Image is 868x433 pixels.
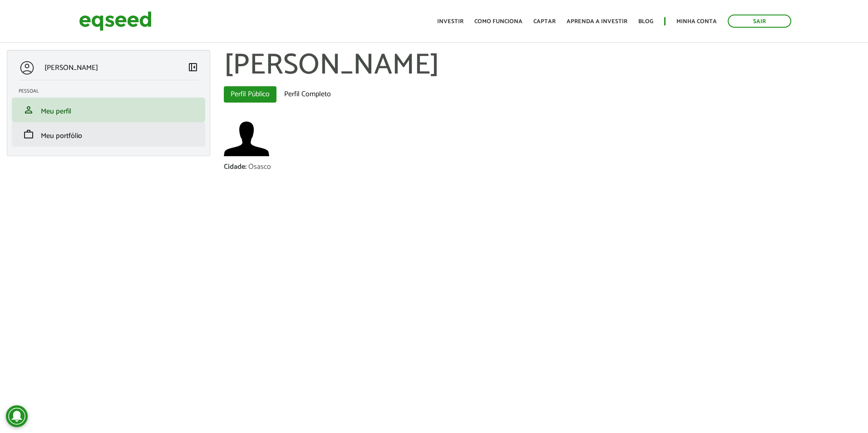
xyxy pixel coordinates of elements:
span: Meu perfil [41,105,71,118]
li: Meu portfólio [12,122,205,147]
span: work [23,129,34,140]
span: left_panel_close [187,62,198,73]
h1: [PERSON_NAME] [224,50,861,82]
span: : [245,161,247,173]
a: workMeu portfólio [19,129,198,140]
a: Sair [728,15,791,28]
div: Osasco [248,163,271,171]
div: Cidade [224,163,248,171]
a: Blog [638,19,653,25]
li: Meu perfil [12,98,205,122]
a: Perfil Público [224,86,276,103]
h2: Pessoal [19,89,205,94]
a: Ver perfil do usuário. [224,116,269,162]
a: personMeu perfil [19,104,198,115]
img: EqSeed [79,9,152,33]
a: Como funciona [474,19,523,25]
a: Investir [437,19,464,25]
a: Colapsar menu [187,62,198,74]
a: Captar [533,19,556,25]
img: Foto de Sergio de Souza Mello [224,116,269,162]
a: Aprenda a investir [567,19,627,25]
a: Perfil Completo [277,86,338,103]
a: Minha conta [676,19,717,25]
span: person [23,104,34,115]
span: Meu portfólio [41,130,82,142]
p: [PERSON_NAME] [44,64,98,72]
